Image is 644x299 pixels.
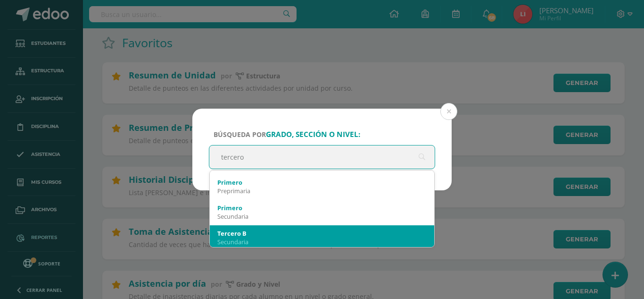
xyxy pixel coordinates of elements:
button: Close (Esc) [440,103,457,120]
div: Preprimaria [217,187,427,195]
div: Primero [217,204,427,212]
div: Tercero B [217,229,427,238]
div: Primero [217,178,427,187]
input: ej. Primero primaria, etc. [209,145,435,169]
div: Secundaria [217,238,427,246]
span: Búsqueda por [214,130,360,139]
div: Secundaria [217,212,427,221]
strong: grado, sección o nivel: [266,129,360,139]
